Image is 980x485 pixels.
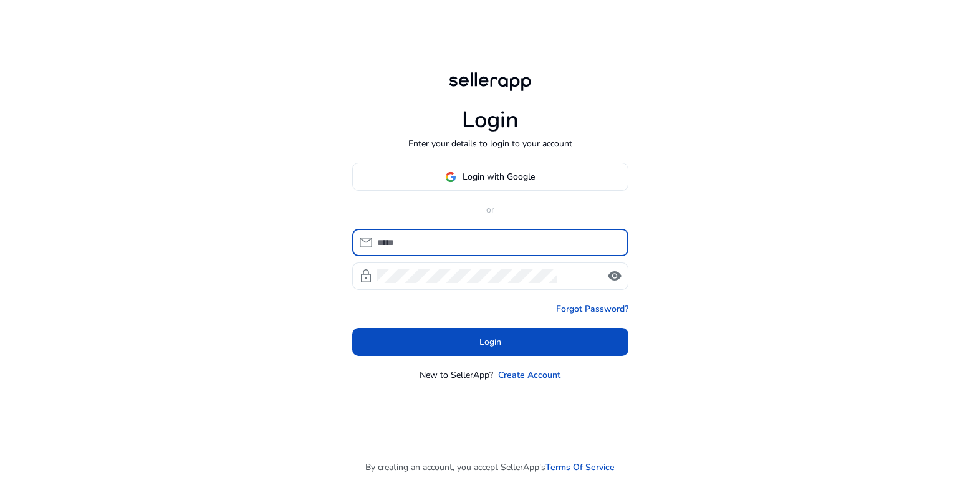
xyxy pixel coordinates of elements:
p: Enter your details to login to your account [408,137,572,150]
span: lock [358,269,373,284]
span: Login with Google [463,170,535,183]
button: Login with Google [352,163,628,191]
span: mail [358,235,373,250]
img: google-logo.svg [445,171,456,183]
a: Create Account [498,368,560,382]
a: Forgot Password? [556,302,628,315]
a: Terms Of Service [545,461,615,474]
p: or [352,203,628,216]
h1: Login [462,107,519,133]
button: Login [352,328,628,356]
p: New to SellerApp? [420,368,493,382]
span: Login [479,335,501,348]
span: visibility [607,269,622,284]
